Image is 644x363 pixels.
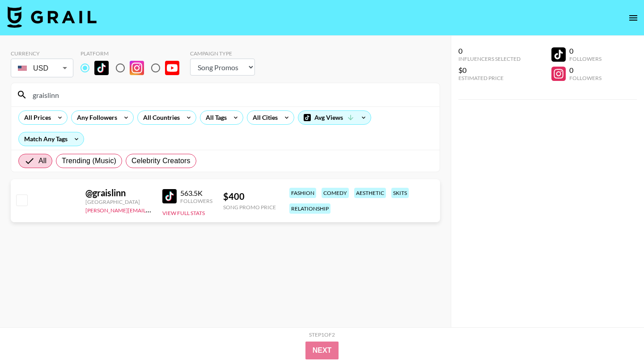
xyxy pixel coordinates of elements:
button: open drawer [624,9,642,27]
div: Song Promo Price [223,204,276,211]
a: [PERSON_NAME][EMAIL_ADDRESS][DOMAIN_NAME] [85,205,218,214]
div: relationship [289,203,330,214]
div: skits [391,188,409,198]
div: All Cities [247,111,280,124]
div: $0 [458,66,521,75]
img: TikTok [94,61,109,75]
input: Search by User Name [27,88,434,102]
div: Any Followers [72,111,119,124]
img: YouTube [165,61,179,75]
div: All Prices [19,111,53,124]
span: All [38,156,47,166]
button: Next [305,342,339,359]
div: 0 [569,66,602,75]
div: 0 [458,46,521,55]
div: comedy [322,188,349,198]
div: @ graislinn [85,187,152,198]
img: Grail Talent [7,6,97,28]
div: aesthetic [354,188,386,198]
div: Avg Views [298,111,371,124]
div: $ 400 [223,191,276,202]
div: Currency [11,50,73,57]
div: USD [13,60,72,76]
div: Step 1 of 2 [309,331,335,338]
div: Match Any Tags [19,132,84,146]
img: TikTok [162,189,177,203]
img: Instagram [130,61,144,75]
div: [GEOGRAPHIC_DATA] [85,198,152,205]
div: 563.5K [180,189,212,198]
span: Celebrity Creators [131,156,191,166]
div: Followers [180,198,212,204]
div: Platform [80,50,186,57]
div: Influencers Selected [458,55,521,62]
button: View Full Stats [162,210,205,216]
div: Followers [569,55,602,62]
div: All Tags [200,111,229,124]
div: Campaign Type [190,50,255,57]
div: Followers [569,75,602,81]
div: 0 [569,46,602,55]
div: All Countries [138,111,182,124]
span: Trending (Music) [62,156,116,166]
div: Estimated Price [458,75,521,81]
iframe: Drift Widget Chat Controller [599,318,633,352]
div: fashion [289,188,316,198]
